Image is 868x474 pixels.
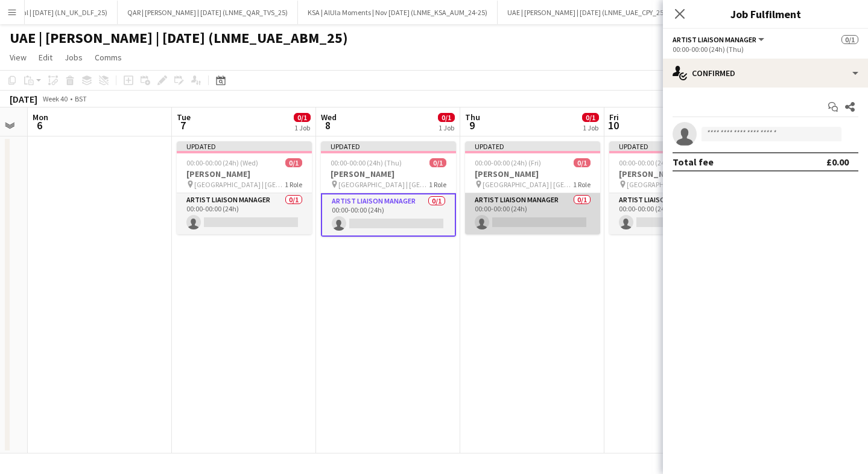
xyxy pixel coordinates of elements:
[627,180,717,189] span: [GEOGRAPHIC_DATA] | [GEOGRAPHIC_DATA], [GEOGRAPHIC_DATA]
[673,35,766,44] button: Artist Liaison Manager
[298,1,498,24] button: KSA | AlUla Moments | Nov [DATE] (LNME_KSA_AUM_24-25)
[194,180,285,189] span: [GEOGRAPHIC_DATA] | [GEOGRAPHIC_DATA], [GEOGRAPHIC_DATA]
[663,6,868,22] h3: Job Fulfilment
[33,112,48,123] span: Mon
[429,180,446,189] span: 1 Role
[465,193,600,234] app-card-role: Artist Liaison Manager0/100:00-00:00 (24h)
[475,158,541,167] span: 00:00-00:00 (24h) (Fri)
[10,52,27,63] span: View
[429,158,446,167] span: 0/1
[673,35,756,44] span: Artist Liaison Manager
[321,168,456,179] h3: [PERSON_NAME]
[65,52,83,63] span: Jobs
[294,113,311,122] span: 0/1
[338,180,429,189] span: [GEOGRAPHIC_DATA] | [GEOGRAPHIC_DATA], [GEOGRAPHIC_DATA]
[826,156,849,168] div: £0.00
[673,156,714,168] div: Total fee
[95,52,122,63] span: Comms
[607,118,619,132] span: 10
[319,118,337,132] span: 8
[285,158,302,167] span: 0/1
[118,1,298,24] button: QAR | [PERSON_NAME] | [DATE] (LNME_QAR_TVS_25)
[465,141,600,234] app-job-card: Updated00:00-00:00 (24h) (Fri)0/1[PERSON_NAME] [GEOGRAPHIC_DATA] | [GEOGRAPHIC_DATA], [GEOGRAPHIC...
[498,1,676,24] button: UAE | [PERSON_NAME] | [DATE] (LNME_UAE_CPY_25)
[60,50,87,65] a: Jobs
[841,35,858,44] span: 0/1
[321,193,456,237] app-card-role: Artist Liaison Manager0/100:00-00:00 (24h)
[177,193,312,234] app-card-role: Artist Liaison Manager0/100:00-00:00 (24h)
[186,158,258,167] span: 00:00-00:00 (24h) (Wed)
[465,141,600,151] div: Updated
[573,180,591,189] span: 1 Role
[609,141,744,234] app-job-card: Updated00:00-00:00 (24h) (Sat)0/1[PERSON_NAME] [GEOGRAPHIC_DATA] | [GEOGRAPHIC_DATA], [GEOGRAPHIC...
[10,29,348,47] h1: UAE | [PERSON_NAME] | [DATE] (LNME_UAE_ABM_25)
[619,158,688,167] span: 00:00-00:00 (24h) (Sat)
[321,141,456,151] div: Updated
[438,113,455,122] span: 0/1
[673,45,858,54] div: 00:00-00:00 (24h) (Thu)
[465,112,480,123] span: Thu
[609,168,744,179] h3: [PERSON_NAME]
[583,123,598,132] div: 1 Job
[34,50,57,65] a: Edit
[465,168,600,179] h3: [PERSON_NAME]
[463,118,480,132] span: 9
[609,141,744,151] div: Updated
[31,118,48,132] span: 6
[177,141,312,234] app-job-card: Updated00:00-00:00 (24h) (Wed)0/1[PERSON_NAME] [GEOGRAPHIC_DATA] | [GEOGRAPHIC_DATA], [GEOGRAPHIC...
[10,93,37,105] div: [DATE]
[294,123,310,132] div: 1 Job
[5,50,31,65] a: View
[483,180,573,189] span: [GEOGRAPHIC_DATA] | [GEOGRAPHIC_DATA], [GEOGRAPHIC_DATA]
[609,112,619,123] span: Fri
[321,141,456,237] app-job-card: Updated00:00-00:00 (24h) (Thu)0/1[PERSON_NAME] [GEOGRAPHIC_DATA] | [GEOGRAPHIC_DATA], [GEOGRAPHIC...
[439,123,454,132] div: 1 Job
[663,59,868,88] div: Confirmed
[609,193,744,234] app-card-role: Artist Liaison Manager0/100:00-00:00 (24h)
[582,113,599,122] span: 0/1
[321,112,337,123] span: Wed
[177,168,312,179] h3: [PERSON_NAME]
[331,158,402,167] span: 00:00-00:00 (24h) (Thu)
[39,52,52,63] span: Edit
[574,158,591,167] span: 0/1
[40,94,70,103] span: Week 40
[75,94,87,103] div: BST
[175,118,191,132] span: 7
[177,112,191,123] span: Tue
[90,50,127,65] a: Comms
[285,180,302,189] span: 1 Role
[177,141,312,151] div: Updated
